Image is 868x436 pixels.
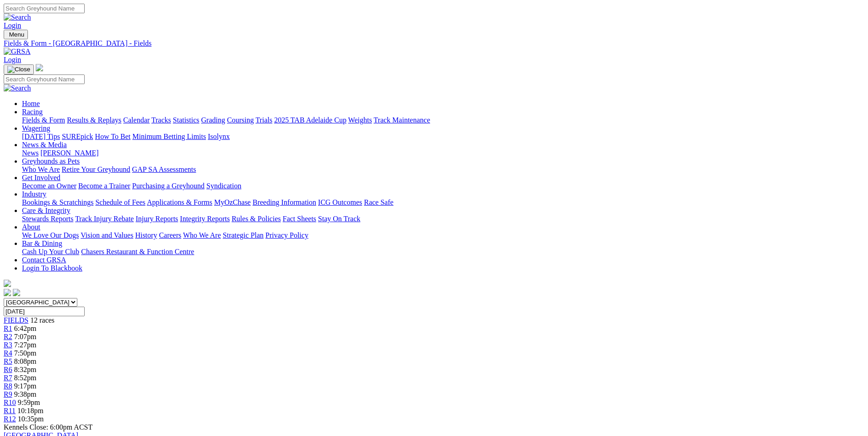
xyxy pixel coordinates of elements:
a: Fields & Form [22,116,65,124]
a: 2025 TAB Adelaide Cup [274,116,346,124]
a: Fields & Form - [GEOGRAPHIC_DATA] - Fields [4,39,864,48]
span: Kennels Close: 6:00pm ACST [4,423,92,431]
div: About [22,231,864,239]
a: About [22,223,40,231]
a: Isolynx [208,133,230,140]
img: Close [7,66,30,73]
span: Menu [9,31,24,38]
a: Schedule of Fees [95,198,145,206]
a: Purchasing a Greyhound [132,182,205,190]
a: Retire Your Greyhound [62,165,130,173]
a: Care & Integrity [22,207,70,214]
a: Weights [348,116,372,124]
a: Bar & Dining [22,239,62,247]
a: Minimum Betting Limits [132,133,206,140]
a: Strategic Plan [223,231,264,239]
a: Coursing [227,116,254,124]
span: 8:32pm [14,366,37,373]
input: Search [4,74,85,84]
a: Login To Blackbook [22,264,82,272]
a: MyOzChase [214,198,251,206]
a: R1 [4,324,12,332]
a: Statistics [173,116,199,124]
a: Racing [22,108,43,116]
a: Calendar [123,116,150,124]
a: Breeding Information [253,198,316,206]
img: Search [4,84,31,92]
a: R10 [4,399,16,406]
a: History [135,231,157,239]
a: Fact Sheets [283,215,316,223]
span: 10:18pm [17,407,43,415]
img: facebook.svg [4,289,11,296]
a: R11 [4,407,16,415]
a: Who We Are [22,165,60,173]
div: Bar & Dining [22,248,864,256]
a: R4 [4,349,12,357]
img: GRSA [4,48,31,56]
a: ICG Outcomes [318,198,362,206]
a: Careers [159,231,181,239]
span: R8 [4,382,12,390]
a: Track Maintenance [374,116,430,124]
a: R7 [4,374,12,382]
input: Select date [4,307,85,316]
a: SUREpick [62,133,93,140]
a: Applications & Forms [147,198,212,206]
span: 6:42pm [14,324,37,332]
a: Results & Replays [67,116,121,124]
a: [PERSON_NAME] [40,149,98,157]
a: R3 [4,341,12,349]
a: GAP SA Assessments [132,165,196,173]
a: R6 [4,366,12,373]
span: 7:27pm [14,341,37,349]
span: 8:52pm [14,374,37,382]
div: Racing [22,116,864,124]
a: We Love Our Dogs [22,231,79,239]
a: Trials [255,116,272,124]
span: 7:07pm [14,333,37,340]
img: twitter.svg [13,289,20,296]
img: logo-grsa-white.png [36,64,43,71]
img: logo-grsa-white.png [4,280,11,287]
div: Care & Integrity [22,215,864,223]
a: Grading [201,116,225,124]
a: How To Bet [95,133,131,140]
a: R12 [4,415,16,423]
a: R9 [4,390,12,398]
span: R2 [4,333,12,340]
span: 9:17pm [14,382,37,390]
a: Wagering [22,124,50,132]
div: Industry [22,198,864,207]
div: Greyhounds as Pets [22,165,864,174]
a: Get Involved [22,174,60,181]
img: Search [4,13,31,21]
span: FIELDS [4,316,28,324]
span: 10:35pm [18,415,44,423]
a: Cash Up Your Club [22,248,79,255]
a: Login [4,21,21,29]
a: Vision and Values [81,231,133,239]
a: Tracks [151,116,171,124]
button: Toggle navigation [4,64,34,74]
a: Who We Are [183,231,221,239]
span: 12 races [30,316,54,324]
a: Contact GRSA [22,256,66,264]
a: Race Safe [364,198,393,206]
span: R5 [4,357,12,365]
a: Home [22,100,40,107]
a: Chasers Restaurant & Function Centre [81,248,194,255]
a: Syndication [206,182,241,190]
a: Bookings & Scratchings [22,198,93,206]
div: Get Involved [22,182,864,190]
span: 9:38pm [14,390,37,398]
a: Injury Reports [135,215,178,223]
